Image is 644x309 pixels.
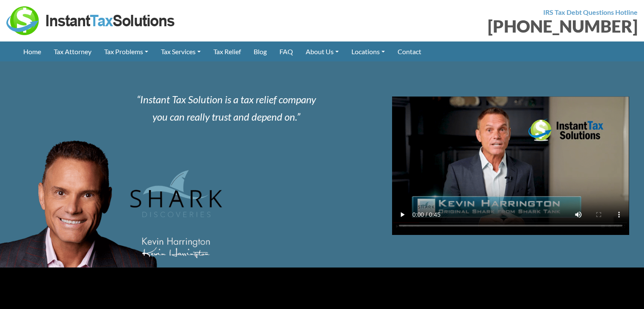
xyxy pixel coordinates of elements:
div: [PHONE_NUMBER] [329,18,638,35]
a: Home [17,41,47,61]
a: Contact [391,41,428,61]
img: Instant Tax Solutions Logo [6,6,176,35]
a: Tax Services [155,41,207,61]
a: Tax Problems [98,41,155,61]
a: FAQ [273,41,299,61]
i: Instant Tax Solution is a tax relief company you can really trust and depend on. [137,93,316,123]
a: Tax Relief [207,41,247,61]
a: About Us [299,41,345,61]
a: Tax Attorney [47,41,98,61]
a: Instant Tax Solutions Logo [6,16,176,24]
a: Blog [247,41,273,61]
a: Locations [345,41,391,61]
strong: IRS Tax Debt Questions Hotline [543,8,638,16]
